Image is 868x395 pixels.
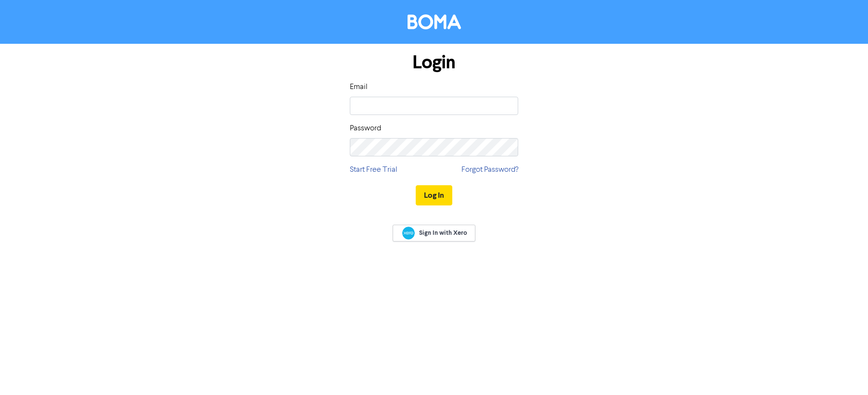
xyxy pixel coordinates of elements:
[402,227,415,240] img: Xero logo
[350,164,397,176] a: Start Free Trial
[350,51,518,74] h1: Login
[461,164,518,176] a: Forgot Password?
[408,14,461,29] img: BOMA Logo
[350,123,381,134] label: Password
[393,225,475,242] a: Sign In with Xero
[419,229,467,237] span: Sign In with Xero
[350,81,368,93] label: Email
[416,185,452,205] button: Log In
